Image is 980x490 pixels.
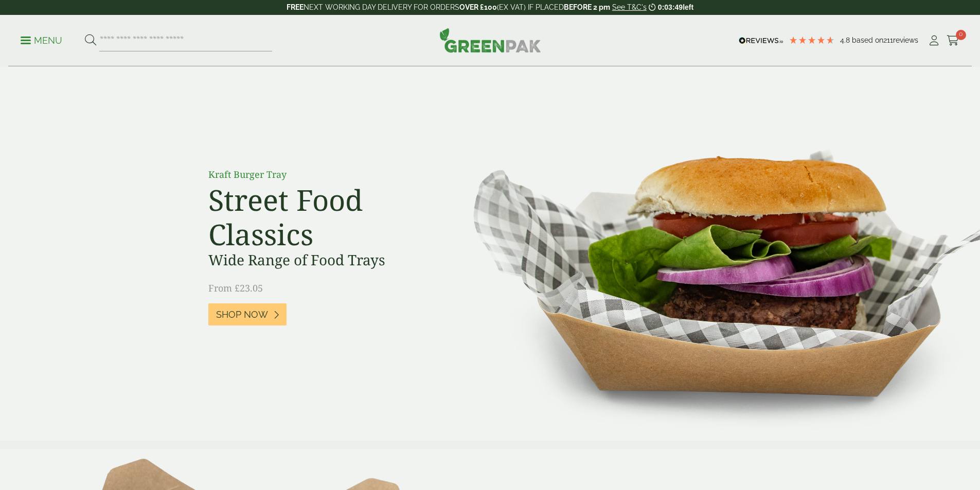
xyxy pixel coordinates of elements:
a: Menu [21,34,62,45]
p: Menu [21,34,62,47]
span: left [683,3,693,11]
i: Cart [947,35,959,46]
span: reviews [893,36,918,44]
a: 0 [947,33,959,48]
i: My Account [928,35,940,46]
span: 0:03:49 [658,3,683,11]
span: From £23.05 [208,282,263,294]
span: Shop Now [216,309,268,320]
span: 4.8 [840,36,852,44]
h2: Street Food Classics [208,183,440,251]
strong: OVER £100 [459,3,497,11]
a: See T&C's [612,3,647,11]
div: 4.79 Stars [789,35,835,45]
img: REVIEWS.io [739,37,783,44]
strong: BEFORE 2 pm [564,3,610,11]
strong: FREE [287,3,304,11]
span: 211 [883,36,893,44]
img: Street Food Classics [441,67,980,441]
img: GreenPak Supplies [439,28,541,52]
a: Shop Now [208,303,287,325]
p: Kraft Burger Tray [208,168,440,182]
span: 0 [956,30,966,40]
span: Based on [852,36,883,44]
h3: Wide Range of Food Trays [208,251,440,269]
